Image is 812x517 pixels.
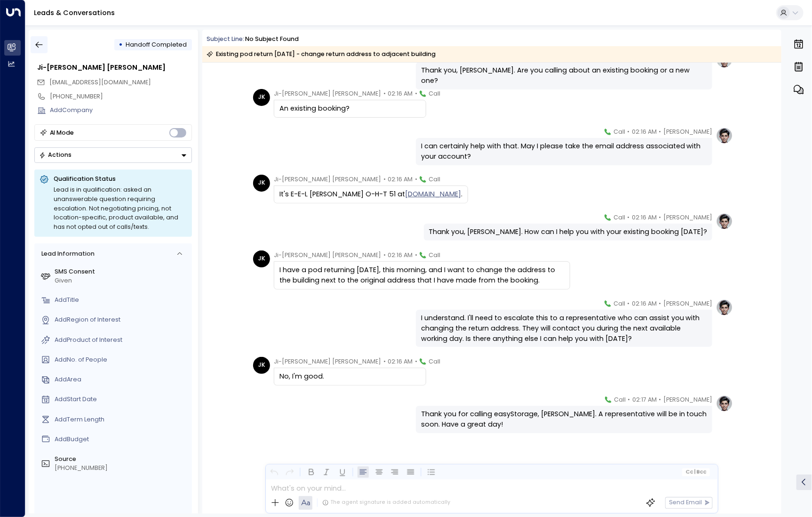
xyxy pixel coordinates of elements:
[34,8,115,17] a: Leads & Conversations
[54,185,187,232] div: Lead is in qualification: asked an unanswerable question requiring escalation. Not negotiating pr...
[253,357,270,374] div: JK
[55,276,189,285] div: Given
[279,372,421,382] div: No, I'm good.
[55,315,189,324] div: AddRegion of Interest
[663,127,712,137] span: [PERSON_NAME]
[682,468,710,476] button: Cc|Bcc
[383,175,386,184] span: •
[49,78,151,87] span: eelsamoht51@gmail.com
[405,189,461,200] a: [DOMAIN_NAME]
[613,127,625,137] span: Call
[55,375,189,384] div: AddArea
[388,250,413,260] span: 02:16 AM
[38,250,94,258] div: Lead Information
[284,467,296,478] button: Redo
[279,104,421,114] div: An existing booking?
[253,175,270,192] div: JK
[119,37,123,52] div: •
[50,128,74,137] div: AI Mode
[613,299,625,308] span: Call
[659,127,661,137] span: •
[274,89,381,98] span: Ji-[PERSON_NAME] [PERSON_NAME]
[49,78,151,86] span: [EMAIL_ADDRESS][DOMAIN_NAME]
[659,395,661,404] span: •
[50,106,192,115] div: AddCompany
[716,127,733,144] img: profile-logo.png
[55,395,189,404] div: AddStart Date
[388,357,413,366] span: 02:16 AM
[685,469,707,475] span: Cc Bcc
[415,357,417,366] span: •
[632,299,657,308] span: 02:16 AM
[37,63,192,73] div: Ji-[PERSON_NAME] [PERSON_NAME]
[716,299,733,316] img: profile-logo.png
[415,89,417,98] span: •
[663,299,712,308] span: [PERSON_NAME]
[628,299,630,308] span: •
[628,213,630,222] span: •
[429,357,440,366] span: Call
[55,355,189,364] div: AddNo. of People
[245,35,299,44] div: No subject found
[716,395,733,412] img: profile-logo.png
[383,250,386,260] span: •
[421,409,707,429] div: Thank you for calling easyStorage, [PERSON_NAME]. A representative will be in touch soon. Have a ...
[429,227,707,237] div: Thank you, [PERSON_NAME]. How can I help you with your existing booking [DATE]?
[274,357,381,366] span: Ji-[PERSON_NAME] [PERSON_NAME]
[421,65,707,86] div: Thank you, [PERSON_NAME]. Are you calling about an existing booking or a new one?
[55,415,189,424] div: AddTerm Length
[388,89,413,98] span: 02:16 AM
[383,89,386,98] span: •
[50,92,192,101] div: [PHONE_NUMBER]
[663,395,712,404] span: [PERSON_NAME]
[55,296,189,305] div: AddTitle
[55,267,189,276] label: SMS Consent
[279,265,565,285] div: I have a pod returning [DATE], this morning, and I want to change the address to the building nex...
[632,395,657,404] span: 02:17 AM
[421,313,707,344] div: I understand. I'll need to escalate this to a representative who can assist you with changing the...
[628,395,630,404] span: •
[628,127,630,137] span: •
[55,455,189,464] label: Source
[388,175,413,184] span: 02:16 AM
[274,250,381,260] span: Ji-[PERSON_NAME] [PERSON_NAME]
[429,250,440,260] span: Call
[415,250,417,260] span: •
[253,89,270,106] div: JK
[274,175,381,184] span: Ji-[PERSON_NAME] [PERSON_NAME]
[207,35,244,43] span: Subject Line:
[716,213,733,230] img: profile-logo.png
[663,213,712,222] span: [PERSON_NAME]
[659,299,661,308] span: •
[632,213,657,222] span: 02:16 AM
[55,435,189,444] div: AddBudget
[34,147,192,163] div: Button group with a nested menu
[429,175,440,184] span: Call
[421,141,707,162] div: I can certainly help with that. May I please take the email address associated with your account?
[207,49,436,59] div: Existing pod return [DATE] - change return address to adjacent building
[429,89,440,98] span: Call
[54,175,187,183] p: Qualification Status
[39,151,72,159] div: Actions
[659,213,661,222] span: •
[268,467,280,478] button: Undo
[613,213,625,222] span: Call
[253,250,270,267] div: JK
[415,175,417,184] span: •
[55,464,189,473] div: [PHONE_NUMBER]
[279,189,462,200] div: It's E-E-L [PERSON_NAME] O-H-T 51 at .
[614,395,626,404] span: Call
[55,336,189,345] div: AddProduct of Interest
[694,469,696,475] span: |
[632,127,657,137] span: 02:16 AM
[322,499,450,507] div: The agent signature is added automatically
[126,40,187,48] span: Handoff Completed
[34,147,192,163] button: Actions
[383,357,386,366] span: •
